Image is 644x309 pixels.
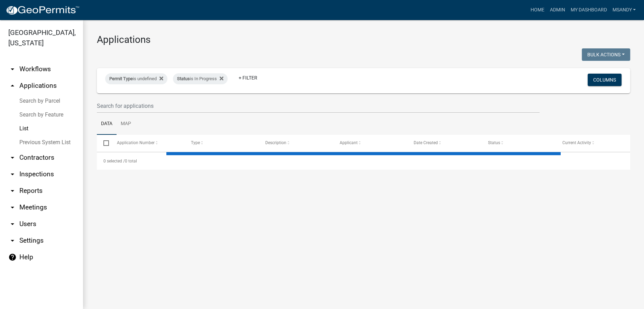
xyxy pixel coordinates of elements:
[582,48,630,61] button: Bulk Actions
[97,113,117,135] a: Data
[8,220,17,228] i: arrow_drop_down
[568,3,609,17] a: My Dashboard
[8,65,17,73] i: arrow_drop_down
[555,135,630,151] datatable-header-cell: Current Activity
[117,140,155,145] span: Application Number
[8,253,17,261] i: help
[8,153,17,162] i: arrow_drop_down
[233,72,263,84] a: + Filter
[184,135,259,151] datatable-header-cell: Type
[8,187,17,195] i: arrow_drop_down
[97,99,540,113] input: Search for applications
[259,135,333,151] datatable-header-cell: Description
[97,135,110,151] datatable-header-cell: Select
[97,152,630,170] div: 0 total
[97,34,630,46] h3: Applications
[527,3,547,17] a: Home
[117,113,135,135] a: Map
[8,170,17,178] i: arrow_drop_down
[109,76,133,81] span: Permit Type
[8,82,17,90] i: arrow_drop_up
[488,140,500,145] span: Status
[588,74,622,86] button: Columns
[173,73,228,84] div: is In Progress
[177,76,190,81] span: Status
[340,140,358,145] span: Applicant
[407,135,481,151] datatable-header-cell: Date Created
[265,140,286,145] span: Description
[547,3,568,17] a: Admin
[481,135,556,151] datatable-header-cell: Status
[8,236,17,245] i: arrow_drop_down
[110,135,184,151] datatable-header-cell: Application Number
[191,140,200,145] span: Type
[609,3,638,17] a: msandy
[414,140,438,145] span: Date Created
[562,140,591,145] span: Current Activity
[105,73,167,84] div: is undefined
[103,159,125,163] span: 0 selected /
[8,203,17,212] i: arrow_drop_down
[333,135,407,151] datatable-header-cell: Applicant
